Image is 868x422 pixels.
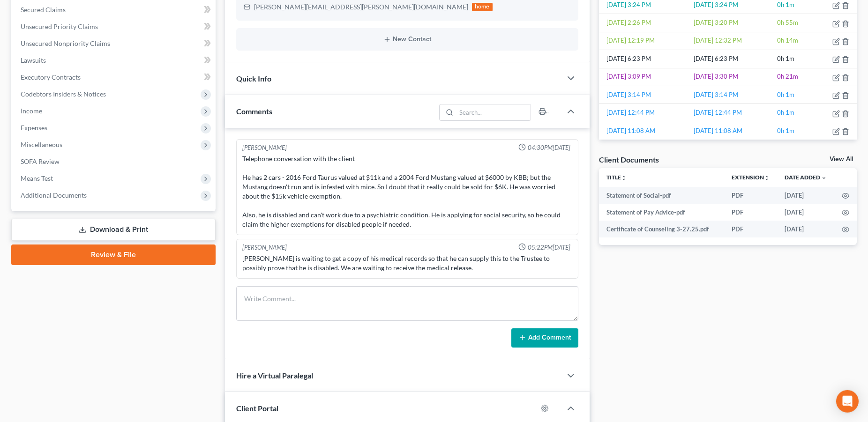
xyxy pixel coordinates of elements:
td: [DATE] 12:44 PM [692,104,776,122]
td: PDF [724,204,777,221]
td: [DATE] 6:23 PM [692,50,776,68]
span: Hire a Virtual Paralegal [236,371,313,380]
td: [DATE] 3:14 PM [692,86,776,104]
td: [DATE] 3:20 PM [692,14,776,32]
a: Download & Print [11,219,216,241]
button: Add Comment [511,328,578,348]
a: Unsecured Priority Claims [13,18,216,35]
td: [DATE] 12:44 PM [599,104,692,122]
td: Statement of Pay Advice-pdf [599,204,724,221]
td: [DATE] [777,187,834,204]
i: expand_more [821,175,827,181]
button: New Contact [244,36,571,43]
a: SOFA Review [13,153,216,170]
td: [DATE] 6:23 PM [599,50,692,68]
span: 0h 55m [777,19,798,26]
a: Titleunfold_more [606,174,627,181]
td: [DATE] [777,204,834,221]
td: [DATE] 11:08 AM [692,122,776,140]
a: Extensionunfold_more [732,174,770,181]
span: 0h 21m [777,73,798,80]
span: Lawsuits [21,56,46,64]
td: [DATE] 12:32 PM [692,32,776,50]
td: [DATE] [777,221,834,237]
td: [DATE] 12:19 PM [599,32,692,50]
input: Search... [456,104,531,120]
a: Unsecured Nonpriority Claims [13,35,216,52]
span: 0h 14m [777,37,798,44]
div: [PERSON_NAME] is waiting to get a copy of his medical records so that he can supply this to the T... [242,254,572,273]
td: [DATE] 3:30 PM [692,68,776,86]
span: 0h 1m [777,55,794,62]
span: SOFA Review [21,157,60,165]
div: [PERSON_NAME] [242,143,287,152]
span: 0h 1m [777,91,794,98]
span: 0h 1m [777,127,794,134]
a: Lawsuits [13,52,216,69]
a: Review & File [11,244,216,265]
span: Unsecured Nonpriority Claims [21,39,110,47]
span: Quick Info [236,74,271,83]
div: Open Intercom Messenger [836,390,859,413]
i: unfold_more [621,175,627,181]
div: [PERSON_NAME] [242,243,287,252]
span: Codebtors Insiders & Notices [21,90,106,98]
a: View All [830,156,853,163]
a: Secured Claims [13,1,216,18]
div: home [472,3,493,11]
div: [PERSON_NAME][EMAIL_ADDRESS][PERSON_NAME][DOMAIN_NAME] [254,2,468,12]
span: Income [21,107,42,115]
a: Date Added expand_more [785,174,827,181]
td: Statement of Social-pdf [599,187,724,204]
i: unfold_more [764,175,770,181]
span: Additional Documents [21,191,87,199]
span: Miscellaneous [21,141,62,148]
td: Certificate of Counseling 3-27.25.pdf [599,221,724,237]
span: Client Portal [236,404,278,413]
span: 0h 1m [777,109,794,116]
span: Executory Contracts [21,73,81,81]
span: 0h 1m [777,1,794,8]
span: Means Test [21,174,53,182]
div: Telephone conversation with the client He has 2 cars - 2016 Ford Taurus valued at $11k and a 2004... [242,154,572,229]
td: [DATE] 11:08 AM [599,122,692,140]
span: 04:30PM[DATE] [528,143,570,152]
span: Unsecured Priority Claims [21,22,98,30]
span: Comments [236,107,272,116]
td: [DATE] 3:09 PM [599,68,692,86]
span: Expenses [21,124,47,132]
span: Secured Claims [21,6,66,14]
span: 05:22PM[DATE] [528,243,570,252]
td: PDF [724,187,777,204]
a: Executory Contracts [13,69,216,86]
td: [DATE] 3:14 PM [599,86,692,104]
td: PDF [724,221,777,237]
div: Client Documents [599,155,659,164]
td: [DATE] 2:26 PM [599,14,692,32]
